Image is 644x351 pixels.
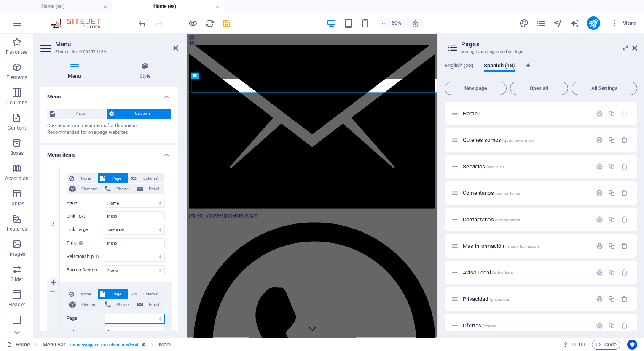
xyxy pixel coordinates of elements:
span: /privacidad [489,297,511,302]
p: Header [8,301,25,308]
div: Duplicate [608,110,615,117]
div: Remove [621,269,628,276]
div: Settings [596,189,603,197]
button: Page [98,173,128,183]
span: Click to open page [463,322,497,329]
button: Phone [102,184,134,194]
span: Phone [113,300,131,310]
div: Remove [621,216,628,223]
h6: 60% [390,18,403,28]
button: Open all [510,82,568,95]
span: All Settings [575,86,633,91]
p: Tables [9,200,24,207]
button: None [67,173,97,183]
p: Boxes [10,150,24,157]
i: Navigator [553,19,563,28]
label: Button Design [67,265,105,275]
span: None [77,173,95,183]
h4: Style [112,62,178,80]
button: undo [137,18,147,28]
div: Duplicate [608,189,615,197]
button: publish [587,16,600,30]
i: Reload page [205,19,215,28]
input: Link text... [105,211,165,221]
span: /quienes-somos [502,138,534,143]
div: Home/ [460,111,592,116]
button: Element [67,184,102,194]
button: New page [445,82,507,95]
div: Remove [621,242,628,250]
a: [EMAIL_ADDRESS][DOMAIN_NAME] [3,19,414,308]
button: text_generator [570,18,580,28]
em: 1 [46,221,59,228]
button: Custom [107,109,172,119]
input: Title [105,238,165,248]
p: Slider [11,276,24,283]
button: Email [134,300,164,310]
span: /aviso-legal [492,271,514,275]
button: Auto [47,109,106,119]
div: Settings [596,216,603,223]
input: Link text... [105,327,165,337]
div: The startpage cannot be deleted [621,110,628,117]
label: Link text [67,211,105,221]
span: /ofertas [482,324,497,328]
h4: Menu items [40,145,178,160]
p: Accordion [5,175,29,182]
h2: Menu [55,40,178,48]
div: Duplicate [608,295,615,303]
span: Phone [113,184,131,194]
span: / [478,112,480,116]
nav: breadcrumb [43,340,172,350]
button: Usercentrics [627,340,637,350]
h4: Menu [40,62,112,80]
span: Auto [57,109,104,119]
div: Settings [596,322,603,329]
div: Create custom menu items for this menu. Recommended for one-page websites. [47,122,172,136]
div: Duplicate [608,216,615,223]
button: navigator [553,18,563,28]
div: Comentarios/comentarios [460,190,592,196]
button: 60% [377,18,407,28]
label: Page [67,198,105,208]
i: This element is a customizable preset [142,342,145,347]
button: reload [204,18,215,28]
div: Remove [621,136,628,144]
span: /mas-informacion [505,244,539,249]
p: Footer [9,327,24,333]
div: Remove [621,295,628,303]
span: External [139,173,162,183]
div: Servicios/servicios [460,164,592,169]
button: None [67,289,97,299]
span: /comentarios [495,191,521,196]
span: Element [78,184,99,194]
span: Click to open page [463,243,539,249]
img: Editor Logo [48,18,112,28]
button: All Settings [572,82,637,95]
i: AI Writer [570,19,580,28]
h4: Menu [40,87,178,102]
span: English (23) [445,61,474,72]
h3: Element #ed-1009571184 [55,48,161,56]
i: Undo: Change menu items (Ctrl+Z) [137,19,147,28]
h2: Pages [461,40,637,48]
div: Language Tabs [445,62,637,78]
span: Click to open page [463,137,534,143]
span: Code [596,340,617,350]
a: Click to cancel selection. Double-click to open Pages [7,340,30,350]
div: Remove [621,189,628,197]
span: Spanish (18) [484,61,515,72]
div: Duplicate [608,136,615,144]
span: Click to open page [463,216,520,223]
span: Page [108,173,125,183]
button: Page [98,289,128,299]
button: External [128,289,164,299]
span: Home [463,110,480,117]
p: Images [8,251,26,258]
button: Element [67,300,102,310]
button: Phone [102,300,134,310]
span: Custom [117,109,169,119]
div: Settings [596,110,603,117]
div: Privacidad/privacidad [460,296,592,302]
i: Pages (Ctrl+Alt+S) [536,19,546,28]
